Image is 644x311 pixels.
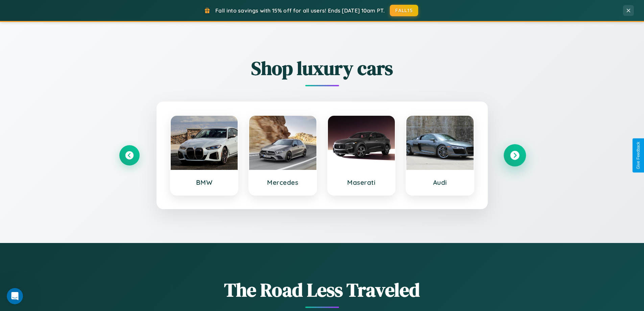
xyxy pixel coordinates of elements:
[256,178,310,186] h3: Mercedes
[215,7,385,14] span: Fall into savings with 15% off for all users! Ends [DATE] 10am PT.
[119,277,525,303] h1: The Road Less Traveled
[119,55,525,81] h2: Shop luxury cars
[7,288,23,304] iframe: Intercom live chat
[390,5,418,16] button: FALL15
[335,178,388,186] h3: Maserati
[177,178,231,186] h3: BMW
[413,178,467,186] h3: Audi
[636,142,641,169] div: Give Feedback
